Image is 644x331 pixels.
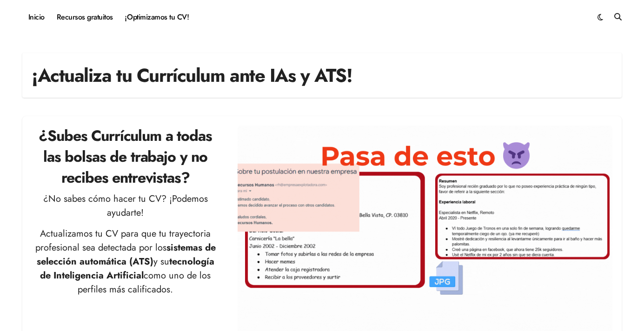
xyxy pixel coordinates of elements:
[22,5,51,30] a: Inicio
[119,5,195,30] a: ¡Optimizamos tu CV!
[32,62,352,88] h1: ¡Actualiza tu Currículum ante IAs y ATS!
[51,5,119,30] a: Recursos gratuitos
[32,192,219,220] p: ¿No sabes cómo hacer tu CV? ¡Podemos ayudarte!
[32,227,219,297] p: Actualizamos tu CV para que tu trayectoria profesional sea detectada por los y su como uno de los...
[32,126,219,188] h2: ¿Subes Currículum a todas las bolsas de trabajo y no recibes entrevistas?
[40,255,214,282] strong: tecnología de Inteligencia Artificial
[37,241,216,268] strong: sistemas de selección automática (ATS)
